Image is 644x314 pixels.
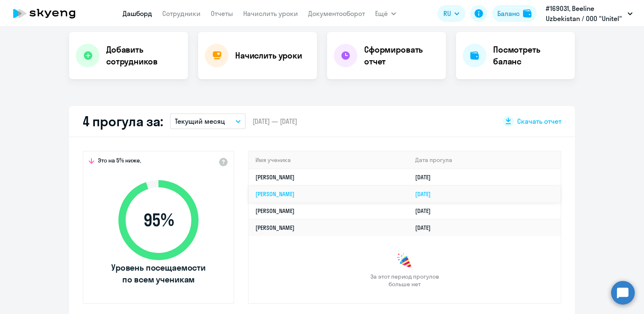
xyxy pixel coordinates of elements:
img: congrats [396,253,413,269]
span: Уровень посещаемости по всем ученикам [110,262,207,285]
h4: Начислить уроки [235,50,302,61]
button: #169031, Beeline Uzbekistan / ООО "Unitel" [542,3,637,24]
button: Текущий месяц [170,113,246,129]
button: Ещё [375,5,396,22]
a: Сотрудники [162,9,201,18]
span: Это на 5% ниже, [98,157,141,167]
h4: Посмотреть баланс [493,44,568,67]
h4: Добавить сотрудников [106,44,181,67]
span: [DATE] — [DATE] [252,117,297,126]
h4: Сформировать отчет [364,44,439,67]
span: 95 % [110,210,207,230]
th: Имя ученика [249,152,408,169]
h2: 4 прогула за: [83,113,163,130]
a: Документооборот [308,9,365,18]
button: Балансbalance [492,5,537,22]
a: [PERSON_NAME] [255,207,295,215]
a: Начислить уроки [243,9,298,18]
p: #169031, Beeline Uzbekistan / ООО "Unitel" [546,3,624,24]
span: Ещё [375,8,388,19]
div: Баланс [497,8,520,19]
a: Дашборд [123,9,152,18]
th: Дата прогула [408,152,561,169]
span: Скачать отчет [517,117,561,126]
p: Текущий месяц [175,116,225,126]
a: [DATE] [415,224,437,232]
img: balance [523,9,531,18]
a: [PERSON_NAME] [255,224,295,232]
a: [DATE] [415,207,437,215]
a: [DATE] [415,173,437,181]
span: RU [443,8,451,19]
span: За этот период прогулов больше нет [369,273,440,288]
a: [DATE] [415,190,437,198]
a: Отчеты [211,9,233,18]
button: RU [437,5,465,22]
a: [PERSON_NAME] [255,173,295,181]
a: [PERSON_NAME] [255,190,295,198]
